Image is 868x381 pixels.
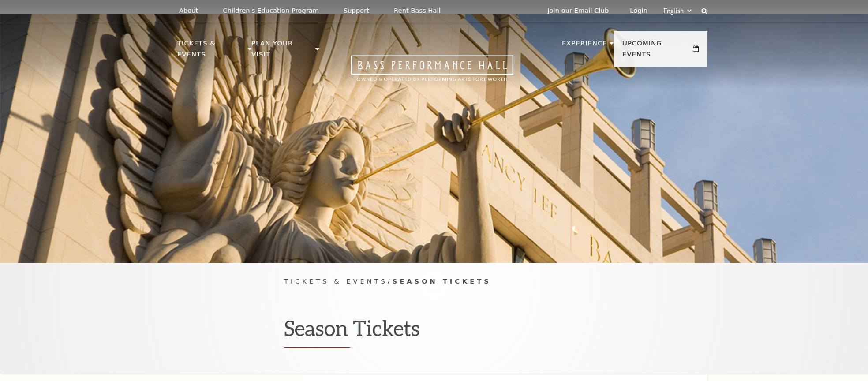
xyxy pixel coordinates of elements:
[662,7,693,15] select: Select:
[562,38,607,54] p: Experience
[394,7,441,15] p: Rent Bass Hall
[179,7,198,15] p: About
[251,38,313,65] p: Plan Your Visit
[344,7,369,15] p: Support
[223,7,319,15] p: Children's Education Program
[622,38,691,65] p: Upcoming Events
[393,277,491,285] span: Season Tickets
[284,276,584,287] p: /
[284,315,584,348] h1: Season Tickets
[177,38,246,65] p: Tickets & Events
[284,277,388,285] span: Tickets & Events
